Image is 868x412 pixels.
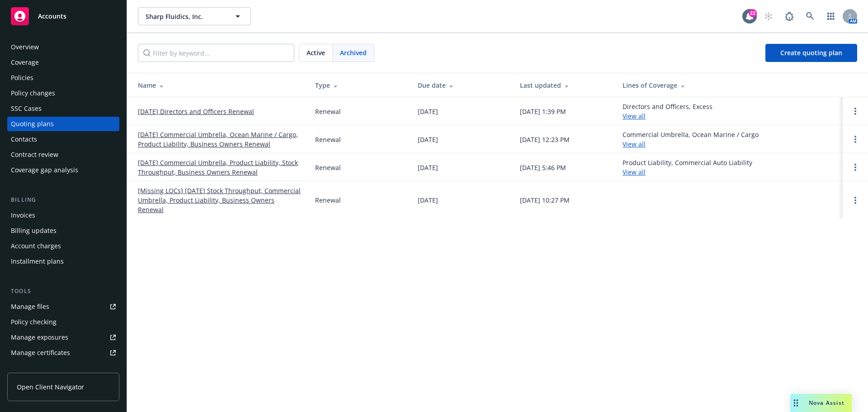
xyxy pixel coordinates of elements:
[780,48,842,57] span: Create quoting plan
[7,40,119,54] a: Overview
[315,163,341,172] div: Renewal
[138,130,301,149] a: [DATE] Commercial Umbrella, Ocean Marine / Cargo, Product Liability, Business Owners Renewal
[138,81,301,90] div: Name
[11,346,70,360] div: Manage certificates
[418,135,438,144] div: [DATE]
[801,7,819,25] a: Search
[7,163,119,177] a: Coverage gap analysis
[11,86,55,100] div: Policy changes
[11,55,39,70] div: Coverage
[520,195,570,205] div: [DATE] 10:27 PM
[520,81,608,90] div: Last updated
[7,287,119,296] div: Tools
[759,7,778,25] a: Start snowing
[138,107,254,116] a: [DATE] Directors and Officers Renewal
[7,147,119,162] a: Contract review
[307,48,325,57] span: Active
[11,223,57,238] div: Billing updates
[7,223,119,238] a: Billing updates
[138,158,301,177] a: [DATE] Commercial Umbrella, Product Liability, Stock Throughput, Business Owners Renewal
[7,239,119,253] a: Account charges
[850,106,861,117] a: Open options
[11,239,61,253] div: Account charges
[623,140,646,148] a: View all
[7,254,119,269] a: Installment plans
[7,86,119,100] a: Policy changes
[790,394,802,412] div: Drag to move
[11,101,42,116] div: SSC Cases
[7,117,119,131] a: Quoting plans
[340,48,367,57] span: Archived
[850,162,861,173] a: Open options
[520,135,570,144] div: [DATE] 12:23 PM
[623,112,646,120] a: View all
[7,361,119,375] a: Manage claims
[138,44,294,62] input: Filter by keyword...
[11,117,54,131] div: Quoting plans
[11,208,35,223] div: Invoices
[315,107,341,116] div: Renewal
[790,394,852,412] button: Nova Assist
[7,4,119,29] a: Accounts
[11,163,78,177] div: Coverage gap analysis
[138,7,251,25] button: Sharp Fluidics, Inc.
[850,195,861,206] a: Open options
[11,315,57,329] div: Policy checking
[7,208,119,223] a: Invoices
[11,299,49,314] div: Manage files
[520,163,566,172] div: [DATE] 5:46 PM
[623,130,759,149] div: Commercial Umbrella, Ocean Marine / Cargo
[765,44,857,62] a: Create quoting plan
[11,71,33,85] div: Policies
[623,158,752,177] div: Product Liability, Commercial Auto Liability
[11,254,64,269] div: Installment plans
[7,330,119,345] a: Manage exposures
[809,399,844,407] span: Nova Assist
[7,299,119,314] a: Manage files
[418,107,438,116] div: [DATE]
[11,40,39,54] div: Overview
[418,81,506,90] div: Due date
[418,163,438,172] div: [DATE]
[11,132,37,147] div: Contacts
[520,107,566,116] div: [DATE] 1:39 PM
[146,12,224,21] span: Sharp Fluidics, Inc.
[623,168,646,176] a: View all
[11,147,58,162] div: Contract review
[7,346,119,360] a: Manage certificates
[7,315,119,329] a: Policy checking
[315,195,341,205] div: Renewal
[418,195,438,205] div: [DATE]
[315,135,341,144] div: Renewal
[7,195,119,204] div: Billing
[623,81,835,90] div: Lines of Coverage
[822,7,840,25] a: Switch app
[7,101,119,116] a: SSC Cases
[780,7,798,25] a: Report a Bug
[11,361,57,375] div: Manage claims
[850,134,861,145] a: Open options
[138,186,301,214] a: [Missing LOCs] [DATE] Stock Throughput, Commercial Umbrella, Product Liability, Business Owners R...
[315,81,403,90] div: Type
[623,102,712,121] div: Directors and Officers, Excess
[7,132,119,147] a: Contacts
[38,13,66,20] span: Accounts
[749,9,757,17] div: 22
[17,382,84,392] span: Open Client Navigator
[7,55,119,70] a: Coverage
[11,330,68,345] div: Manage exposures
[7,71,119,85] a: Policies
